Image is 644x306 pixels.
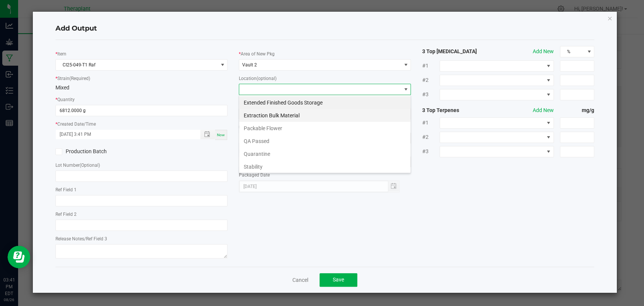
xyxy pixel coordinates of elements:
span: Vault 2 [242,62,257,68]
label: Lot Number [55,162,100,169]
span: #1 [422,62,440,70]
label: Ref Field 2 [55,211,77,218]
span: Now [217,133,225,137]
label: Location [239,75,277,82]
button: Save [320,273,357,287]
li: Extended Finished Goods Storage [239,96,410,109]
span: #2 [422,76,440,84]
li: Quarantine [239,148,410,160]
h4: Add Output [55,24,594,34]
button: Add New [533,48,554,55]
span: Save [333,277,344,283]
span: (Optional) [80,163,100,168]
span: Toggle popup [200,130,215,139]
span: #1 [422,119,440,127]
span: #2 [422,133,440,141]
span: CI25-049-T1 Raf [56,60,218,70]
label: Ref Field 1 [55,186,77,193]
label: Quantity [57,96,75,103]
strong: 3 Top Terpenes [422,106,491,114]
li: Stability [239,160,410,173]
span: % [560,46,584,57]
a: Cancel [292,276,308,284]
span: (Required) [69,76,90,81]
label: Production Batch [55,148,136,155]
span: #3 [422,148,440,155]
strong: mg/g [560,106,594,114]
strong: 3 Top [MEDICAL_DATA] [422,48,491,55]
li: Extraction Bulk Material [239,109,410,122]
label: Strain [57,75,90,82]
label: Item [57,51,66,57]
span: #3 [422,91,440,98]
input: Created Datetime [56,130,192,139]
li: QA Passed [239,135,410,148]
li: Packable Flower [239,122,410,135]
iframe: Resource center [8,246,30,268]
span: (optional) [257,76,277,81]
label: Packaged Date [239,172,270,178]
span: Mixed [55,85,69,91]
button: Add New [533,106,554,114]
label: Release Notes/Ref Field 3 [55,235,107,242]
label: Area of New Pkg [241,51,275,57]
label: Created Date/Time [57,121,96,128]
